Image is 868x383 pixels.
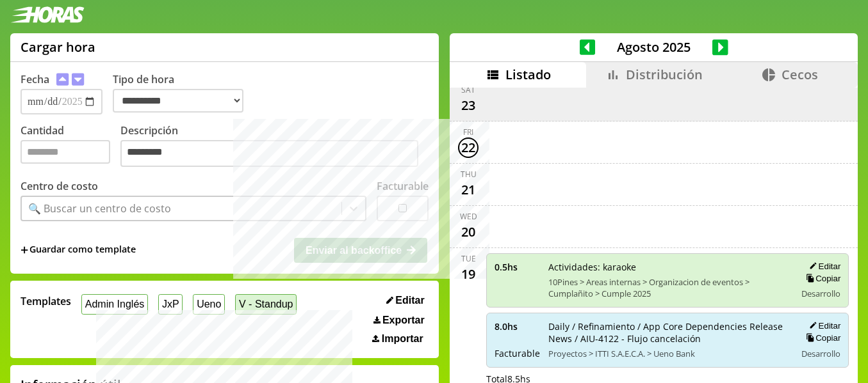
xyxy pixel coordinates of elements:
[113,72,254,114] label: Tipo de hora
[805,320,840,331] button: Editar
[20,140,110,164] input: Cantidad
[120,123,429,170] label: Descripción
[505,66,551,83] span: Listado
[548,261,787,273] span: Actividades: karaoke
[548,320,787,345] span: Daily / Refinamiento / App Core Dependencies Release News / AIU-4122 - Flujo cancelación
[463,127,473,137] div: Fri
[382,294,429,307] button: Editar
[495,347,539,359] span: Facturable
[595,38,712,56] span: Agosto 2025
[460,211,477,222] div: Wed
[20,294,71,308] span: Templates
[801,288,840,299] span: Desarrollo
[20,123,120,170] label: Cantidad
[458,222,479,242] div: 20
[20,179,98,193] label: Centro de costo
[548,348,787,359] span: Proyectos > ITTI S.A.E.C.A. > Ueno Bank
[626,66,703,83] span: Distribución
[20,72,49,86] label: Fecha
[113,89,243,113] select: Tipo de hora
[461,253,476,264] div: Tue
[382,315,425,326] span: Exportar
[235,294,297,314] button: V - Standup
[20,38,95,56] h1: Cargar hora
[193,294,225,314] button: Ueno
[802,273,840,284] button: Copiar
[370,314,429,327] button: Exportar
[548,276,787,299] span: 10Pines > Areas internas > Organizacion de eventos > Cumplañito > Cumple 2025
[395,295,424,306] span: Editar
[805,261,840,272] button: Editar
[382,333,423,345] span: Importar
[458,137,479,158] div: 22
[20,243,136,257] span: +Guardar como template
[461,169,477,180] div: Thu
[801,348,840,359] span: Desarrollo
[377,179,429,193] label: Facturable
[782,66,818,83] span: Cecos
[158,294,183,314] button: JxP
[495,320,539,332] span: 8.0 hs
[28,201,171,215] div: 🔍 Buscar un centro de costo
[458,95,479,116] div: 23
[20,243,28,257] span: +
[81,294,148,314] button: Admin Inglés
[458,180,479,200] div: 21
[461,84,475,95] div: Sat
[495,261,539,273] span: 0.5 hs
[120,140,418,167] textarea: Descripción
[458,264,479,285] div: 19
[802,332,840,343] button: Copiar
[10,6,85,23] img: logotipo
